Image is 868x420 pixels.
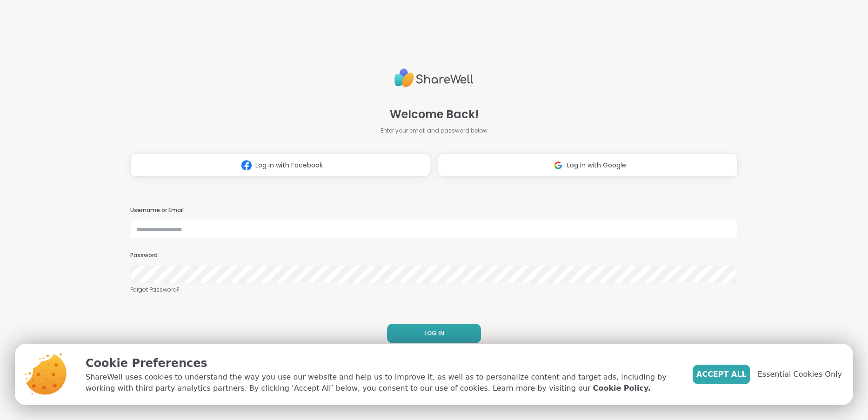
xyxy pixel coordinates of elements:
[567,160,626,170] span: Log in with Google
[130,252,738,260] h3: Password
[696,369,747,380] span: Accept All
[758,369,842,380] span: Essential Cookies Only
[130,207,738,214] h3: Username or Email
[424,329,444,338] span: LOG IN
[549,157,567,174] img: ShareWell Logomark
[255,160,323,170] span: Log in with Facebook
[387,324,481,343] button: LOG IN
[438,153,738,177] button: Log in with Google
[86,355,678,372] p: Cookie Preferences
[390,106,479,123] span: Welcome Back!
[130,286,738,294] a: Forgot Password?
[593,383,651,394] a: Cookie Policy.
[86,372,678,394] p: ShareWell uses cookies to understand the way you use our website and help us to improve it, as we...
[130,153,430,177] button: Log in with Facebook
[693,365,750,384] button: Accept All
[238,157,255,174] img: ShareWell Logomark
[394,65,474,91] img: ShareWell Logo
[381,127,487,135] span: Enter your email and password below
